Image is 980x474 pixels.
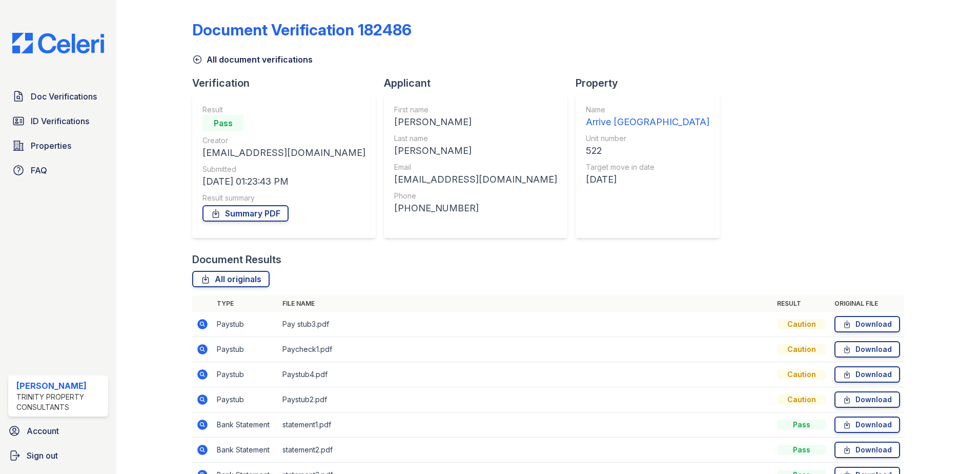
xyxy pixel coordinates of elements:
[586,105,709,115] div: Name
[394,144,557,158] div: [PERSON_NAME]
[31,164,47,176] span: FAQ
[834,341,900,358] a: Download
[27,425,59,437] span: Account
[16,380,104,392] div: [PERSON_NAME]
[834,316,900,332] a: Download
[278,337,773,362] td: Paycheck1.pdf
[777,344,826,354] div: Caution
[278,295,773,312] th: File name
[773,295,830,312] th: Result
[202,146,365,160] div: [EMAIL_ADDRESS][DOMAIN_NAME]
[192,21,412,39] div: Document Verification 182486
[213,387,278,412] td: Paystub
[192,53,313,66] a: All document verifications
[202,105,365,115] div: Result
[394,105,557,115] div: First name
[8,86,108,107] a: Doc Verifications
[394,172,557,187] div: [EMAIL_ADDRESS][DOMAIN_NAME]
[834,442,900,458] a: Download
[576,76,728,90] div: Property
[394,201,557,215] div: [PHONE_NUMBER]
[586,105,709,129] a: Name Arrive [GEOGRAPHIC_DATA]
[394,191,557,201] div: Phone
[213,362,278,387] td: Paystub
[394,133,557,144] div: Last name
[192,76,384,90] div: Verification
[202,164,365,174] div: Submitted
[192,252,281,267] div: Document Results
[4,33,112,53] img: CE_Logo_Blue-a8612792a0a2168367f1c8372b55b34899dd931a85d93a1a3d3e32e68fde9ad4.png
[278,387,773,412] td: Paystub2.pdf
[777,369,826,380] div: Caution
[384,76,576,90] div: Applicant
[586,115,709,129] div: Arrive [GEOGRAPHIC_DATA]
[213,312,278,337] td: Paystub
[202,193,365,203] div: Result summary
[202,205,289,222] a: Summary PDF
[834,366,900,383] a: Download
[586,172,709,187] div: [DATE]
[31,90,97,103] span: Doc Verifications
[16,392,104,412] div: Trinity Property Consultants
[777,319,826,329] div: Caution
[586,162,709,172] div: Target move in date
[394,115,557,129] div: [PERSON_NAME]
[8,135,108,156] a: Properties
[192,271,270,287] a: All originals
[4,445,112,466] a: Sign out
[202,135,365,146] div: Creator
[202,115,243,131] div: Pass
[4,421,112,441] a: Account
[202,174,365,189] div: [DATE] 01:23:43 PM
[27,449,58,462] span: Sign out
[278,438,773,463] td: statement2.pdf
[586,133,709,144] div: Unit number
[394,162,557,172] div: Email
[31,115,89,127] span: ID Verifications
[278,312,773,337] td: Pay stub3.pdf
[586,144,709,158] div: 522
[777,420,826,430] div: Pass
[278,412,773,438] td: statement1.pdf
[830,295,904,312] th: Original file
[8,160,108,181] a: FAQ
[31,140,71,152] span: Properties
[213,412,278,438] td: Bank Statement
[834,417,900,433] a: Download
[777,394,826,405] div: Caution
[278,362,773,387] td: Paystub4.pdf
[8,111,108,131] a: ID Verifications
[213,438,278,463] td: Bank Statement
[213,337,278,362] td: Paystub
[777,445,826,455] div: Pass
[213,295,278,312] th: Type
[834,391,900,408] a: Download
